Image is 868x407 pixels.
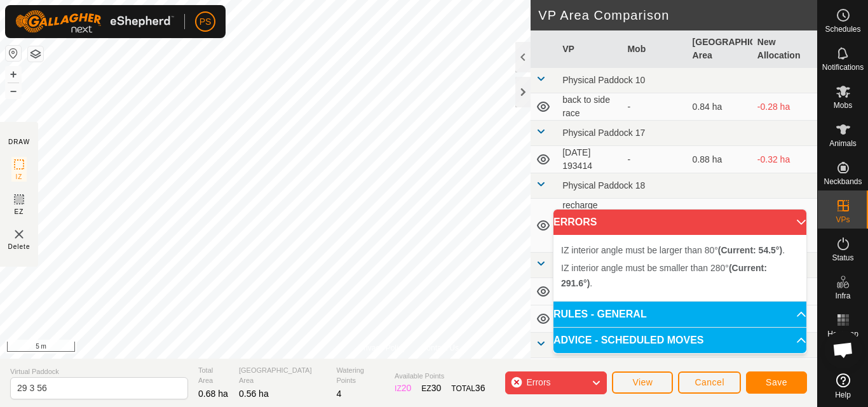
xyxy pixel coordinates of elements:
span: Physical Paddock 10 [562,75,645,85]
span: Total Area [198,365,229,386]
span: Neckbands [824,178,862,185]
span: 0.56 ha [239,389,269,399]
span: Cancel [695,377,724,387]
span: Physical Paddock 17 [562,128,645,138]
td: +0.31 ha [752,199,817,253]
button: Cancel [678,371,741,394]
td: -0.28 ha [752,93,817,121]
button: Save [746,371,807,394]
th: New Allocation [752,30,817,68]
a: Help [818,368,868,404]
span: IZ interior angle must be smaller than 280° . [561,263,767,288]
h2: VP Area Comparison [538,8,817,23]
span: RULES - GENERAL [553,309,647,319]
span: Available Points [395,371,485,382]
span: Infra [835,292,850,300]
span: VPs [836,216,850,224]
td: back to side race [557,93,622,121]
div: DRAW [8,137,30,147]
span: Delete [8,242,31,251]
th: [GEOGRAPHIC_DATA] Area [688,30,752,68]
span: [GEOGRAPHIC_DATA] Area [239,365,326,386]
td: 27 0.0 [557,358,622,384]
span: Virtual Paddock [10,366,188,377]
td: 0.84 ha [688,93,752,121]
span: 36 [475,383,485,393]
span: View [632,377,653,387]
p-accordion-content: ERRORS [553,235,806,301]
span: Status [832,254,853,262]
div: - [627,153,682,166]
span: Mobs [834,102,852,109]
span: PS [200,15,212,29]
button: Map Layers [28,46,43,62]
span: Save [766,377,787,387]
div: IZ [395,382,411,395]
span: Heatmap [827,330,858,338]
a: Open chat [824,331,862,369]
span: Watering Points [336,365,384,386]
span: Animals [829,140,857,147]
span: IZ [16,172,23,182]
div: - [627,100,682,114]
button: + [6,67,21,82]
td: +0.36 ha [752,358,817,384]
span: ERRORS [553,217,597,227]
th: VP [557,30,622,68]
span: EZ [15,207,24,217]
span: Notifications [822,63,864,71]
th: Mob [622,30,687,68]
td: 0.25 ha [688,199,752,253]
p-accordion-header: ERRORS [553,210,806,235]
p-accordion-header: ADVICE - SCHEDULED MOVES [553,328,806,353]
span: 30 [431,383,442,393]
td: -0.32 ha [752,146,817,173]
td: 0.2 ha [688,358,752,384]
a: Contact Us [421,342,459,354]
td: recharge excluding [PERSON_NAME] [557,199,622,253]
span: 4 [336,389,341,399]
span: 20 [402,383,412,393]
button: – [6,83,21,98]
span: Physical Paddock 18 [562,180,645,190]
td: 0.88 ha [688,146,752,173]
img: Gallagher Logo [15,10,174,33]
img: VP [11,227,27,242]
td: [DATE] 193414 [557,146,622,173]
div: TOTAL [451,382,485,395]
span: IZ interior angle must be larger than 80° . [561,245,785,255]
span: Errors [526,377,550,387]
div: EZ [421,382,441,395]
button: View [612,371,673,394]
span: Schedules [825,25,860,33]
button: Reset Map [6,46,21,61]
b: (Current: 54.5°) [718,245,782,255]
span: ADVICE - SCHEDULED MOVES [553,335,703,345]
span: 0.68 ha [198,389,228,399]
p-accordion-header: RULES - GENERAL [553,302,806,327]
span: Help [835,391,851,399]
a: Privacy Policy [358,342,406,354]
